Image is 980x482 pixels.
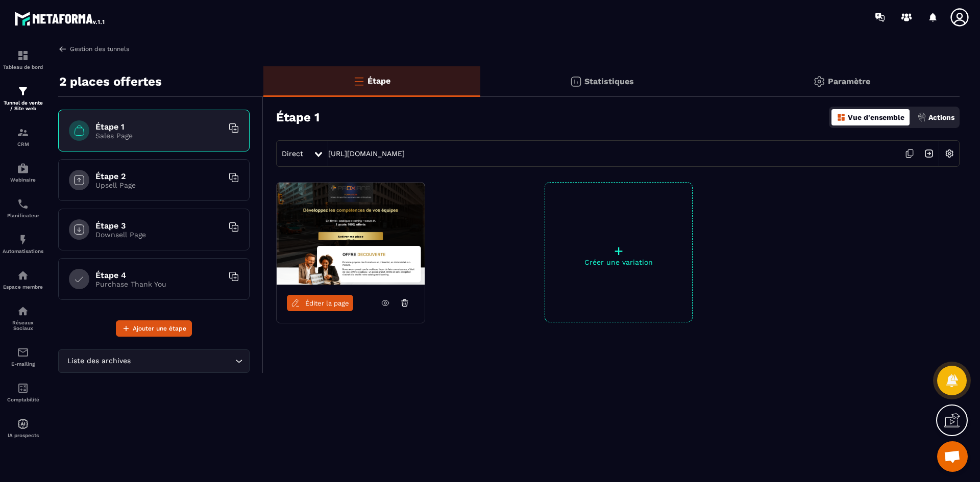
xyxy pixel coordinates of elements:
a: formationformationTableau de bord [3,42,43,78]
img: automations [17,162,29,174]
img: setting-gr.5f69749f.svg [813,75,825,88]
p: Tableau de bord [3,64,43,70]
span: Éditer la page [305,299,349,307]
button: Ajouter une étape [116,341,192,357]
p: Actions [928,113,954,121]
p: Comptabilité [3,397,43,402]
span: Liste des archives [65,376,133,387]
span: Direct [282,149,303,158]
a: [URL][DOMAIN_NAME] [328,149,405,158]
h6: Étape 4 [95,288,223,298]
a: schedulerschedulerPlanificateur [3,190,43,226]
img: social-network [17,305,29,317]
img: arrow [58,44,67,54]
img: bars-o.4a397970.svg [353,75,365,87]
p: + [545,244,692,258]
a: formationformationCRM [3,119,43,155]
img: trash [229,245,239,255]
p: Espace membre [3,284,43,290]
h3: Étape 1 [276,110,320,124]
p: Planificateur [3,213,43,218]
input: Search for option [133,376,233,387]
h6: Étape 1 [95,124,223,134]
a: Gestion des tunnels [58,44,129,54]
img: formation [17,49,29,62]
span: Ajouter une étape [133,344,186,354]
h6: Étape 2 [95,179,223,189]
p: CRM [3,141,43,147]
p: Downsell Page [95,243,223,251]
p: E-mailing [3,361,43,367]
a: Éditer la page [287,295,353,311]
h6: Étape 3 [95,234,223,243]
img: accountant [17,382,29,394]
a: automationsautomationsAutomatisations [3,226,43,262]
p: Automatisations [3,248,43,254]
img: image [277,183,425,285]
img: actions.d6e523a2.png [917,113,926,122]
img: arrow-next.bcc2205e.svg [919,144,939,163]
a: emailemailE-mailing [3,339,43,374]
p: Réseaux Sociaux [3,320,43,331]
img: logo [14,9,106,28]
img: trash [229,299,239,310]
p: Purchase Thank You [95,298,223,306]
p: Statistiques [584,77,634,86]
img: trash [229,190,239,200]
p: Upsell Page [95,189,223,197]
img: formation [17,126,29,139]
p: Webinaire [3,177,43,183]
p: Sales Page [95,134,223,142]
a: Ouvrir le chat [937,441,968,472]
img: automations [17,234,29,246]
img: scheduler [17,198,29,210]
img: dashboard-orange.40269519.svg [837,113,846,122]
p: IA prospects [3,433,43,438]
img: formation [17,85,29,97]
p: Vue d'ensemble [848,113,904,121]
img: trash [229,136,239,146]
img: automations [17,269,29,282]
a: accountantaccountantComptabilité [3,374,43,410]
img: stats.20deebd0.svg [570,75,582,88]
a: automationsautomationsWebinaire [3,155,43,190]
p: Paramètre [828,77,870,86]
p: Créer une variation [545,258,692,266]
p: Étape [367,76,390,86]
a: automationsautomationsEspace membre [3,262,43,297]
p: 2 places offertes [59,71,162,92]
img: setting-w.858f3a88.svg [940,144,959,163]
a: social-networksocial-networkRéseaux Sociaux [3,297,43,339]
img: automations [17,418,29,430]
p: Tunnel de vente / Site web [3,100,43,111]
div: Search for option [58,370,250,393]
a: formationformationTunnel de vente / Site web [3,78,43,119]
img: email [17,346,29,359]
